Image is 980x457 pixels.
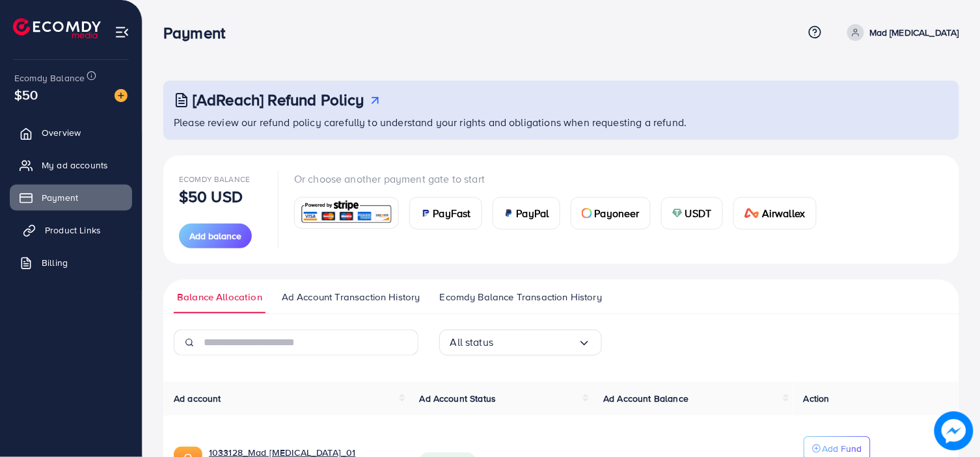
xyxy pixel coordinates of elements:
[420,392,497,405] span: Ad Account Status
[174,114,951,130] p: Please review our refund policy carefully to understand your rights and obligations when requesti...
[869,25,959,40] p: Mad [MEDICAL_DATA]
[804,392,830,405] span: Action
[823,441,862,456] p: Add Fund
[14,85,38,104] span: $50
[282,290,420,304] span: Ad Account Transaction History
[733,197,817,229] a: cardAirwallex
[595,205,640,221] span: Payoneer
[744,208,760,218] img: card
[179,224,252,248] button: Add balance
[42,126,81,139] span: Overview
[685,205,712,221] span: USDT
[45,224,101,237] span: Product Links
[762,205,805,221] span: Airwallex
[440,290,602,304] span: Ecomdy Balance Transaction History
[439,330,602,356] div: Search for option
[517,205,549,221] span: PayPal
[115,25,129,40] img: menu
[177,290,262,304] span: Balance Allocation
[115,89,128,102] img: image
[10,217,132,243] a: Product Links
[433,205,471,221] span: PayFast
[493,197,560,229] a: cardPayPal
[504,208,514,218] img: card
[10,120,132,146] a: Overview
[294,171,827,187] p: Or choose another payment gate to start
[299,199,394,227] img: card
[409,197,482,229] a: cardPayFast
[179,189,243,204] p: $50 USD
[42,191,78,204] span: Payment
[42,159,108,172] span: My ad accounts
[193,90,364,109] h3: [AdReach] Refund Policy
[14,72,85,85] span: Ecomdy Balance
[294,197,399,229] a: card
[174,392,221,405] span: Ad account
[420,208,431,218] img: card
[571,197,651,229] a: cardPayoneer
[189,229,241,242] span: Add balance
[163,23,236,42] h3: Payment
[179,174,250,185] span: Ecomdy Balance
[450,332,494,352] span: All status
[10,250,132,276] a: Billing
[672,208,683,218] img: card
[10,185,132,211] a: Payment
[603,392,688,405] span: Ad Account Balance
[13,18,101,38] img: logo
[582,208,592,218] img: card
[661,197,723,229] a: cardUSDT
[493,332,577,352] input: Search for option
[934,411,973,450] img: image
[42,256,68,269] span: Billing
[10,152,132,178] a: My ad accounts
[842,24,959,41] a: Mad [MEDICAL_DATA]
